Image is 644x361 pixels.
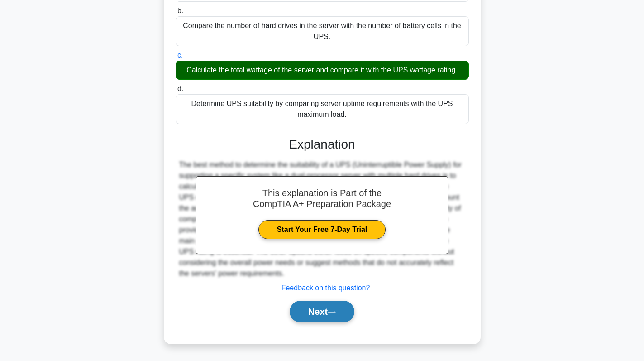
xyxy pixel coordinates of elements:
div: The best method to determine the suitability of a UPS (Uninterruptible Power Supply) for supporti... [179,159,465,279]
div: Calculate the total wattage of the server and compare it with the UPS wattage rating. [176,61,469,80]
div: Compare the number of hard drives in the server with the number of battery cells in the UPS. [176,16,469,46]
span: c. [177,51,183,59]
button: Next [290,301,354,322]
div: Determine UPS suitability by comparing server uptime requirements with the UPS maximum load. [176,94,469,124]
span: b. [177,7,183,14]
span: d. [177,85,183,92]
a: Feedback on this question? [281,284,370,292]
a: Start Your Free 7-Day Trial [258,220,386,239]
h3: Explanation [181,137,463,152]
